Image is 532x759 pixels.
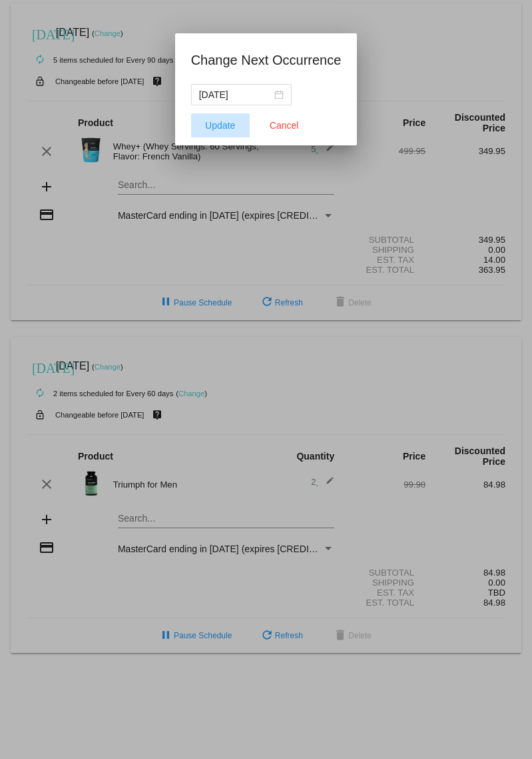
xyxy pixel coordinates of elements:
[205,120,235,131] span: Update
[191,113,250,137] button: Update
[191,49,342,71] h1: Change Next Occurrence
[255,113,314,137] button: Close dialog
[199,87,272,102] input: Select date
[270,120,299,131] span: Cancel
